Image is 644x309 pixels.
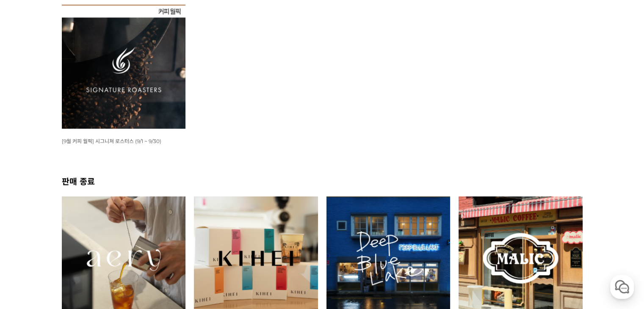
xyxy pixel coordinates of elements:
span: 설정 [131,251,141,258]
img: [9월 커피 월픽] 시그니쳐 로스터스 (9/1 ~ 9/30) [62,5,186,129]
span: 대화 [77,252,88,259]
a: 설정 [109,239,163,260]
a: 대화 [56,239,109,260]
span: 홈 [27,251,32,258]
span: [9월 커피 월픽] 시그니쳐 로스터스 (9/1 ~ 9/30) [62,138,161,144]
a: [9월 커피 월픽] 시그니쳐 로스터스 (9/1 ~ 9/30) [62,138,161,144]
a: 홈 [3,239,56,260]
h2: 판매 종료 [62,175,583,187]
